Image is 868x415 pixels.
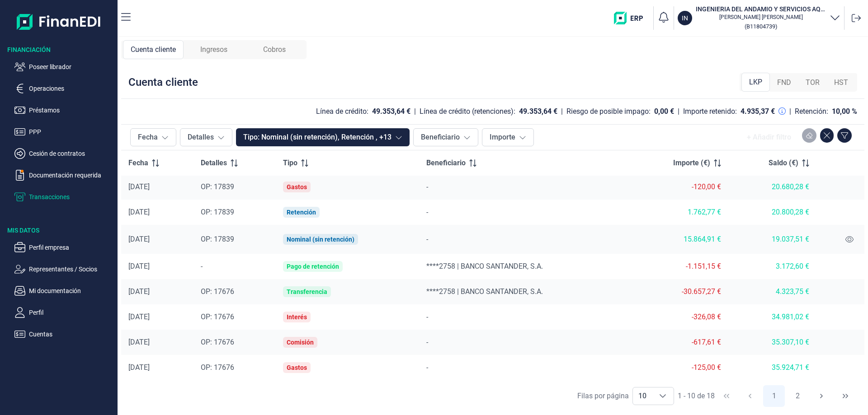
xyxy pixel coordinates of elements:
[29,83,114,94] p: Operaciones
[806,77,820,88] span: TOR
[636,312,722,322] div: -326,08 €
[739,385,761,407] button: Previous Page
[636,208,722,217] div: 1.762,77 €
[736,363,809,372] div: 35.924,71 €
[14,307,114,318] button: Perfil
[29,242,114,253] p: Perfil empresa
[636,287,722,296] div: -30.657,27 €
[770,74,798,92] div: FND
[29,170,114,181] p: Documentación requerida
[131,44,176,55] span: Cuenta cliente
[787,385,809,407] button: Page 2
[777,77,791,88] span: FND
[696,5,826,14] h3: INGENIERIA DEL ANDAMIO Y SERVICIOS AQUA SL
[287,313,307,321] div: Interés
[14,264,114,275] button: Representantes / Socios
[201,158,227,168] span: Detalles
[287,263,339,270] div: Pago de retención
[29,191,114,202] p: Transacciones
[29,285,114,296] p: Mi documentación
[287,209,316,216] div: Retención
[736,262,809,271] div: 3.172,60 €
[636,235,722,244] div: 15.864,91 €
[283,158,297,168] span: Tipo
[678,106,679,117] div: |
[17,7,101,36] img: Logo de aplicación
[811,385,832,407] button: Next Page
[201,208,234,216] span: OP: 17839
[14,61,114,72] button: Poseer librador
[29,105,114,116] p: Préstamos
[636,338,722,347] div: -617,61 €
[123,40,184,59] div: Cuenta cliente
[128,158,148,168] span: Fecha
[652,387,674,405] div: Choose
[201,287,234,296] span: OP: 17676
[29,61,114,72] p: Poseer librador
[566,107,651,116] div: Riesgo de posible impago:
[287,364,307,371] div: Gastos
[413,128,478,146] button: Beneficiario
[426,363,428,372] span: -
[736,287,809,296] div: 4.323,75 €
[128,208,186,217] div: [DATE]
[636,262,722,271] div: -1.151,15 €
[29,329,114,340] p: Cuentas
[654,107,674,116] div: 0,00 €
[736,312,809,322] div: 34.981,02 €
[201,235,234,243] span: OP: 17839
[426,262,543,270] span: ****2758 | BANCO SANTANDER, S.A.
[14,285,114,296] button: Mi documentación
[795,107,828,116] div: Retención:
[200,44,227,55] span: Ingresos
[561,106,563,117] div: |
[201,363,234,372] span: OP: 17676
[749,77,762,88] span: LKP
[201,262,203,270] span: -
[128,338,186,347] div: [DATE]
[287,288,327,295] div: Transferencia
[736,235,809,244] div: 19.037,51 €
[716,385,737,407] button: First Page
[745,23,777,30] small: Copiar cif
[128,287,186,296] div: [DATE]
[769,158,798,168] span: Saldo (€)
[683,107,737,116] div: Importe retenido:
[287,236,354,243] div: Nominal (sin retención)
[244,40,305,59] div: Cobros
[29,264,114,275] p: Representantes / Socios
[636,363,722,372] div: -125,00 €
[29,307,114,318] p: Perfil
[789,106,791,117] div: |
[14,83,114,94] button: Operaciones
[519,107,557,116] div: 49.353,64 €
[128,182,186,191] div: [DATE]
[736,208,809,217] div: 20.800,28 €
[180,128,232,146] button: Detalles
[372,107,410,116] div: 49.353,64 €
[29,126,114,137] p: PPP
[128,262,186,271] div: [DATE]
[130,128,176,146] button: Fecha
[14,126,114,137] button: PPP
[426,287,543,296] span: ****2758 | BANCO SANTANDER, S.A.
[128,75,198,89] div: Cuenta cliente
[763,385,785,407] button: Page 1
[128,312,186,322] div: [DATE]
[128,363,186,372] div: [DATE]
[736,338,809,347] div: 35.307,10 €
[414,106,416,117] div: |
[287,183,307,191] div: Gastos
[14,105,114,116] button: Préstamos
[14,242,114,253] button: Perfil empresa
[741,73,770,92] div: LKP
[236,128,410,146] button: Tipo: Nominal (sin retención), Retención , +13
[426,182,428,191] span: -
[426,235,428,243] span: -
[834,77,848,88] span: HST
[577,391,629,401] div: Filas por página
[614,12,650,24] img: erp
[835,385,856,407] button: Last Page
[201,182,234,191] span: OP: 17839
[14,329,114,340] button: Cuentas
